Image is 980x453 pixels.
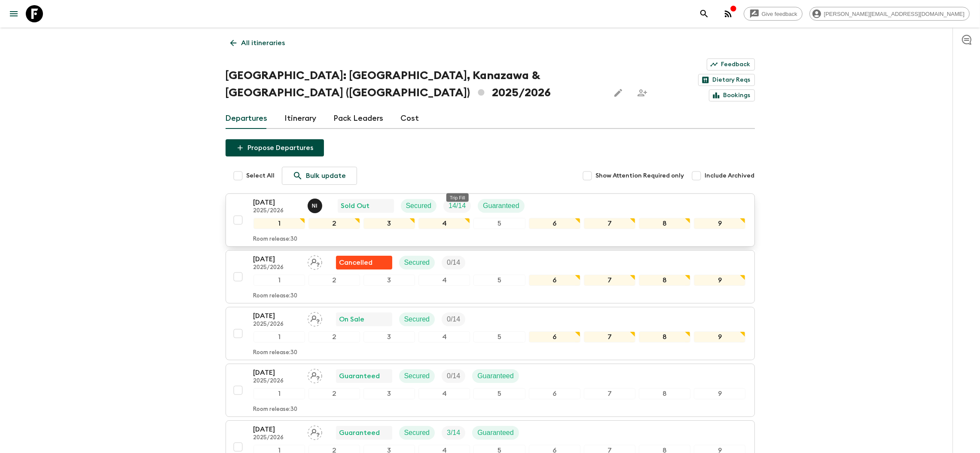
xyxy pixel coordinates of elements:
[226,139,324,156] button: Propose Departures
[418,331,470,343] div: 4
[339,314,365,324] p: On Sale
[442,312,465,326] div: Trip Fill
[584,275,635,286] div: 7
[253,254,301,264] p: [DATE]
[226,250,755,303] button: [DATE]2025/2026Assign pack leaderFlash Pack cancellationSecuredTrip Fill123456789Room release:30
[226,364,755,417] button: [DATE]2025/2026Assign pack leaderGuaranteedSecuredTrip FillGuaranteed123456789Room release:30
[694,218,745,229] div: 9
[226,193,755,247] button: [DATE]2025/2026Naoya IshidaSold OutSecuredTrip FillGuaranteed123456789Room release:30
[399,369,435,383] div: Secured
[253,293,298,300] p: Room release: 30
[363,218,415,229] div: 3
[253,367,301,378] p: [DATE]
[399,426,435,440] div: Secured
[639,275,690,286] div: 8
[253,208,301,214] p: 2025/2026
[404,428,430,438] p: Secured
[744,7,803,21] a: Give feedback
[819,11,969,17] span: [PERSON_NAME][EMAIL_ADDRESS][DOMAIN_NAME]
[696,5,713,22] button: search adventures
[529,331,580,343] div: 6
[339,428,380,438] p: Guaranteed
[610,84,627,101] button: Edit this itinerary
[308,371,322,378] span: Assign pack leader
[253,321,301,328] p: 2025/2026
[473,331,525,343] div: 5
[447,371,460,381] p: 0 / 14
[308,275,360,286] div: 2
[584,218,635,229] div: 7
[446,193,469,202] div: Trip Fill
[253,435,301,441] p: 2025/2026
[447,428,460,438] p: 3 / 14
[253,197,301,208] p: [DATE]
[477,371,514,381] p: Guaranteed
[308,199,324,213] button: NI
[339,257,373,268] p: Cancelled
[363,388,415,399] div: 3
[253,275,305,286] div: 1
[253,349,298,356] p: Room release: 30
[363,275,415,286] div: 3
[757,11,802,17] span: Give feedback
[253,331,305,343] div: 1
[226,34,290,52] a: All itineraries
[709,89,755,101] a: Bookings
[473,275,525,286] div: 5
[339,371,380,381] p: Guaranteed
[698,74,755,86] a: Dietary Reqs
[308,428,322,435] span: Assign pack leader
[477,428,514,438] p: Guaranteed
[226,108,268,129] a: Departures
[449,201,466,211] p: 14 / 14
[401,108,419,129] a: Cost
[442,426,465,440] div: Trip Fill
[443,199,471,213] div: Trip Fill
[308,315,322,321] span: Assign pack leader
[404,314,430,324] p: Secured
[226,67,603,101] h1: [GEOGRAPHIC_DATA]: [GEOGRAPHIC_DATA], Kanazawa & [GEOGRAPHIC_DATA] ([GEOGRAPHIC_DATA]) 2025/2026
[406,201,432,211] p: Secured
[529,388,580,399] div: 6
[253,388,305,399] div: 1
[253,406,298,413] p: Room release: 30
[308,388,360,399] div: 2
[442,369,465,383] div: Trip Fill
[308,331,360,343] div: 2
[282,167,357,185] a: Bulk update
[308,258,322,265] span: Assign pack leader
[308,218,360,229] div: 2
[312,202,318,209] p: N I
[596,171,684,180] span: Show Attention Required only
[401,199,437,213] div: Secured
[253,424,301,435] p: [DATE]
[253,378,301,385] p: 2025/2026
[399,256,435,269] div: Secured
[404,257,430,268] p: Secured
[336,256,392,269] div: Flash Pack cancellation
[705,171,755,180] span: Include Archived
[707,58,755,70] a: Feedback
[241,38,285,48] p: All itineraries
[447,314,460,324] p: 0 / 14
[584,331,635,343] div: 7
[584,388,635,399] div: 7
[694,388,745,399] div: 9
[447,257,460,268] p: 0 / 14
[308,201,324,208] span: Naoya Ishida
[418,388,470,399] div: 4
[253,311,301,321] p: [DATE]
[418,275,470,286] div: 4
[363,331,415,343] div: 3
[442,256,465,269] div: Trip Fill
[473,388,525,399] div: 5
[473,218,525,229] div: 5
[341,201,370,211] p: Sold Out
[483,201,519,211] p: Guaranteed
[639,331,690,343] div: 8
[634,84,651,101] span: Share this itinerary
[404,371,430,381] p: Secured
[247,171,275,180] span: Select All
[399,312,435,326] div: Secured
[253,236,298,243] p: Room release: 30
